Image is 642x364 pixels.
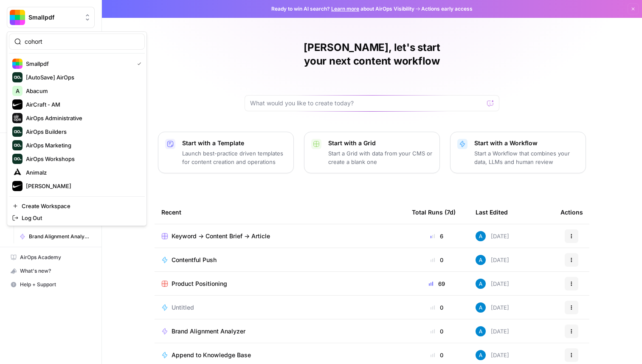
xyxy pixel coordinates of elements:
p: Start with a Grid [328,139,433,147]
h1: [PERSON_NAME], let's start your next content workflow [245,41,499,68]
div: What's new? [7,265,94,277]
div: [DATE] [476,302,509,313]
div: [DATE] [476,231,509,241]
span: A [16,87,20,95]
p: Start with a Template [182,139,287,147]
button: Start with a WorkflowStart a Workflow that combines your data, LLMs and human review [450,132,586,173]
span: Create Workspace [22,202,138,210]
button: Start with a GridStart a Grid with data from your CMS or create a blank one [304,132,440,173]
span: Untitled [172,303,194,312]
img: [AutoSave] AirOps Logo [12,72,23,82]
img: anisha_workspace Logo [12,181,23,191]
div: Total Runs (7d) [412,200,456,224]
p: Launch best-practice driven templates for content creation and operations [182,149,287,166]
span: AirOps Builders [26,127,138,136]
div: 0 [412,303,462,312]
span: Append to Knowledge Base [172,351,251,359]
p: Start with a Workflow [474,139,579,147]
span: [AutoSave] AirOps [26,73,138,82]
img: AirOps Builders Logo [12,127,23,137]
span: AirOps Workshops [26,155,138,163]
button: Start with a TemplateLaunch best-practice driven templates for content creation and operations [158,132,294,173]
a: Learn more [331,6,359,12]
img: Smallpdf Logo [10,10,25,25]
div: 0 [412,351,462,359]
span: Log Out [22,214,138,222]
img: o3cqybgnmipr355j8nz4zpq1mc6x [476,350,486,360]
div: Recent [161,200,398,224]
a: Brand Alignment Analyzer [161,327,398,336]
a: Brand Alignment Analyzer [16,230,95,243]
button: What's new? [7,264,95,278]
input: What would you like to create today? [250,99,484,107]
span: Ready to win AI search? about AirOps Visibility [271,5,414,13]
img: o3cqybgnmipr355j8nz4zpq1mc6x [476,255,486,265]
p: Start a Grid with data from your CMS or create a blank one [328,149,433,166]
span: Contentful Push [172,256,217,264]
img: AirOps Workshops Logo [12,154,23,164]
input: Search Workspaces [25,37,139,46]
div: Last Edited [476,200,508,224]
div: 0 [412,256,462,264]
img: Smallpdf Logo [12,59,23,69]
div: [DATE] [476,326,509,336]
span: Actions early access [421,5,473,13]
div: 69 [412,279,462,288]
span: AirOps Administrative [26,114,138,122]
a: Keyword -> Content Brief -> Article [161,232,398,240]
img: Animalz Logo [12,167,23,178]
img: AirOps Administrative Logo [12,113,23,123]
a: AirOps Academy [7,251,95,264]
span: Product Positioning [172,279,227,288]
img: AirOps Marketing Logo [12,140,23,150]
div: [DATE] [476,279,509,289]
div: [DATE] [476,255,509,265]
span: Abacum [26,87,138,95]
button: Workspace: Smallpdf [7,7,95,28]
div: 6 [412,232,462,240]
span: Smallpdf [26,59,130,68]
button: Help + Support [7,278,95,291]
span: [PERSON_NAME] [26,182,138,190]
img: o3cqybgnmipr355j8nz4zpq1mc6x [476,279,486,289]
span: Smallpdf [28,13,80,22]
span: Help + Support [20,281,91,288]
a: Create Workspace [9,200,145,212]
div: 0 [412,327,462,336]
img: o3cqybgnmipr355j8nz4zpq1mc6x [476,231,486,241]
span: Keyword -> Content Brief -> Article [172,232,270,240]
a: Contentful Push [161,256,398,264]
img: AirCraft - AM Logo [12,99,23,110]
img: o3cqybgnmipr355j8nz4zpq1mc6x [476,302,486,313]
a: Untitled [161,303,398,312]
span: Animalz [26,168,138,177]
a: Append to Knowledge Base [161,351,398,359]
span: AirOps Marketing [26,141,138,150]
span: AirCraft - AM [26,100,138,109]
div: Workspace: Smallpdf [7,31,147,226]
div: [DATE] [476,350,509,360]
span: Brand Alignment Analyzer [172,327,245,336]
span: AirOps Academy [20,254,91,261]
p: Start a Workflow that combines your data, LLMs and human review [474,149,579,166]
a: Product Positioning [161,279,398,288]
span: Brand Alignment Analyzer [29,233,91,240]
div: Actions [560,200,583,224]
img: o3cqybgnmipr355j8nz4zpq1mc6x [476,326,486,336]
a: Log Out [9,212,145,224]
